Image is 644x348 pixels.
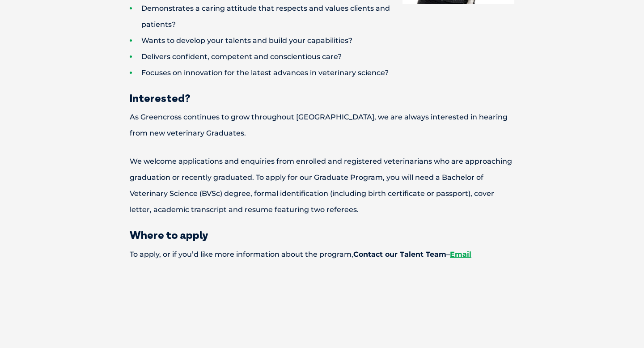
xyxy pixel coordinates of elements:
li: Demonstrates a caring attitude that respects and values clients and patients? [130,0,546,33]
h3: Where to apply [98,229,546,240]
h3: Interested? [98,93,546,103]
strong: Contact our Talent Team [353,250,446,259]
p: As Greencross continues to grow throughout [GEOGRAPHIC_DATA], we are always interested in hearing... [98,109,546,141]
p: We welcome applications and enquiries from enrolled and registered veterinarians who are approach... [98,153,546,218]
a: Email [450,250,471,259]
li: Focuses on innovation for the latest advances in veterinary science? [130,65,546,81]
li: Wants to develop your talents and build your capabilities? [130,33,546,49]
li: Delivers confident, competent and conscientious care? [130,49,546,65]
p: To apply, or if you’d like more information about the program, – [98,246,546,263]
